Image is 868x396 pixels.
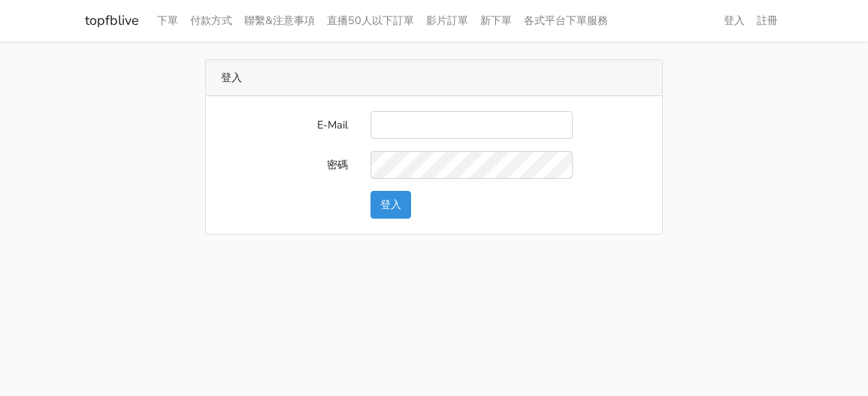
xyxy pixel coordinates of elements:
a: 註冊 [751,6,784,35]
button: 登入 [370,191,411,219]
a: 下單 [151,6,184,35]
a: 聯繫&注意事項 [238,6,321,35]
a: 直播50人以下訂單 [321,6,420,35]
a: 付款方式 [184,6,238,35]
a: 登入 [718,6,751,35]
a: 各式平台下單服務 [518,6,614,35]
a: topfblive [85,6,139,35]
a: 新下單 [474,6,518,35]
a: 影片訂單 [420,6,474,35]
label: E-Mail [210,111,359,139]
div: 登入 [206,60,663,96]
label: 密碼 [210,151,359,179]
